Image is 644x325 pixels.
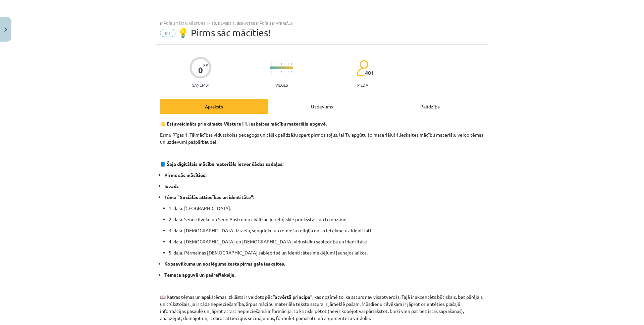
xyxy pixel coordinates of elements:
[160,161,283,167] strong: 📘 Šaja digitālais mācību materiāls ietver šādas sadaļas:
[169,238,484,245] p: 4. daļa. [DEMOGRAPHIC_DATA] un [DEMOGRAPHIC_DATA] viduslaiku sabiedrībā un identitātē
[203,63,208,67] span: XP
[164,272,235,278] strong: Temata apguvē un pašrefleksija.
[284,71,285,73] img: icon-short-line-57e1e144782c952c97e751825c79c345078a6d821885a25fce030b3d8c18986b.svg
[160,121,327,127] strong: 👋 Esi sveicināts priekšmeta Vēsture I 1. ieskaites mācību materiāla apguvē.
[274,63,275,65] img: icon-short-line-57e1e144782c952c97e751825c79c345078a6d821885a25fce030b3d8c18986b.svg
[169,205,484,212] p: 1. daļa. [GEOGRAPHIC_DATA].
[164,194,254,200] strong: Tēma "Sociālās attiecības un identitāte":
[160,99,268,114] div: Apraksts
[271,61,272,75] img: icon-long-line-d9ea69661e0d244f92f715978eff75569469978d946b2353a9bb055b3ed8787d.svg
[169,227,484,234] p: 3. daļa. [DEMOGRAPHIC_DATA] Izraēlā, sengrieķu un romiešu reliģija un to ietekme uz identitāti.
[4,28,7,32] img: icon-close-lesson-0947bae3869378f0d4975bcd49f059093ad1ed9edebbc8119c70593378902aed.svg
[274,71,275,73] img: icon-short-line-57e1e144782c952c97e751825c79c345078a6d821885a25fce030b3d8c18986b.svg
[365,70,374,76] span: 401
[268,99,376,114] div: Uzdevums
[273,294,312,300] strong: “atvērtā principa”
[169,249,484,256] p: 5. daļa. Pārmaiņas [DEMOGRAPHIC_DATA] sabiedrībā un identitātes meklējumi jaunajos laikos.
[357,83,368,87] p: pilda
[164,183,179,189] strong: Ievads
[160,21,484,26] div: Mācību tēma: Vēsture i - 10. klases 1. ieskaites mācību materiāls
[278,71,278,73] img: icon-short-line-57e1e144782c952c97e751825c79c345078a6d821885a25fce030b3d8c18986b.svg
[284,63,285,65] img: icon-short-line-57e1e144782c952c97e751825c79c345078a6d821885a25fce030b3d8c18986b.svg
[376,99,484,114] div: Palīdzība
[275,83,288,87] p: Viegls
[190,83,211,87] p: Saņemsi
[278,63,278,65] img: icon-short-line-57e1e144782c952c97e751825c79c345078a6d821885a25fce030b3d8c18986b.svg
[160,293,484,322] p: 📖 Katras tēmas un apakštēmas izklāsts ir veidots pēc , kas nozīmē to, ka saturs nav visaptverošs....
[291,71,292,73] img: icon-short-line-57e1e144782c952c97e751825c79c345078a6d821885a25fce030b3d8c18986b.svg
[164,172,207,178] strong: Pirms sāc mācīties!
[160,131,484,145] p: Esmu Rīgas 1. Tālmācības vidusskolas pedagogs un tālāk palīdzēšu spert pirmos soļus, lai Tu apgūt...
[198,65,203,75] div: 0
[291,63,292,65] img: icon-short-line-57e1e144782c952c97e751825c79c345078a6d821885a25fce030b3d8c18986b.svg
[177,27,271,38] span: 💡 Pirms sāc mācīties!
[357,60,368,77] img: students-c634bb4e5e11cddfef0936a35e636f08e4e9abd3cc4e673bd6f9a4125e45ecb1.svg
[164,261,285,267] strong: Kopsavilkums un noslēguma tests pirms gala ieskaites.
[160,29,175,37] span: #1
[169,216,484,223] p: 2. daļa. Seno cilvēku un Seno Austrumu civilizāciju reliģiskie priekšstati un to nozīme.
